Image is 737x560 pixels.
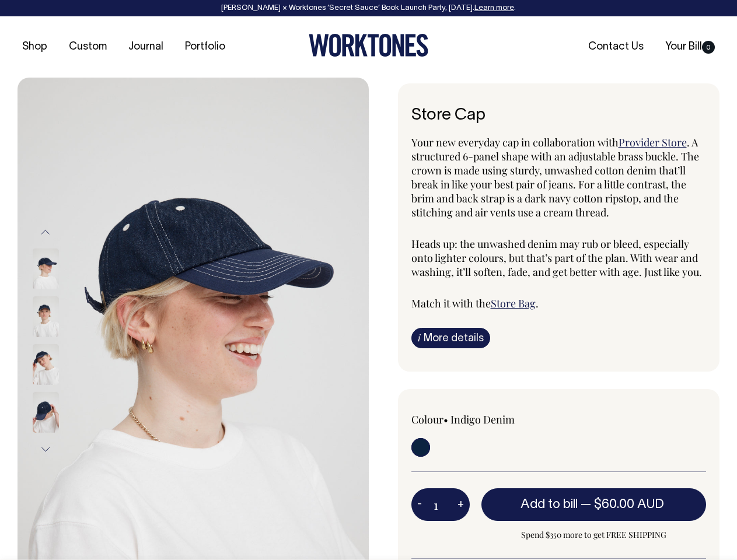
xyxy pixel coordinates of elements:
div: Colour [411,412,529,426]
a: Learn more [474,5,514,12]
a: Provider Store [619,135,687,149]
a: Journal [124,37,168,57]
a: Shop [18,37,52,57]
a: iMore details [411,328,490,348]
span: • [443,412,448,426]
a: Your Bill0 [661,37,719,57]
button: Previous [37,219,54,246]
span: $60.00 AUD [594,499,664,510]
a: Custom [64,37,111,57]
span: Spend $350 more to get FREE SHIPPING [481,528,707,542]
button: Add to bill —$60.00 AUD [481,488,707,521]
span: . A structured 6-panel shape with an adjustable brass buckle. The crown is made using sturdy, unw... [411,135,699,219]
div: [PERSON_NAME] × Worktones ‘Secret Sauce’ Book Launch Party, [DATE]. . [12,4,725,12]
span: Your new everyday cap in collaboration with [411,135,619,149]
label: Indigo Denim [450,412,515,426]
img: Store Cap [33,344,59,385]
a: Contact Us [584,37,648,57]
a: Portfolio [180,37,230,57]
button: Next [37,436,54,463]
span: i [418,331,421,344]
span: 0 [702,41,715,54]
img: Store Cap [33,392,59,433]
img: Store Cap [33,296,59,337]
button: + [452,493,470,516]
span: — [581,499,667,510]
a: Store Bag [491,296,536,310]
span: Match it with the . [411,296,539,310]
img: Store Cap [33,249,59,289]
span: Heads up: the unwashed denim may rub or bleed, especially onto lighter colours, but that’s part o... [411,237,702,279]
span: Add to bill [521,499,578,510]
h6: Store Cap [411,107,707,125]
button: - [411,493,428,516]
